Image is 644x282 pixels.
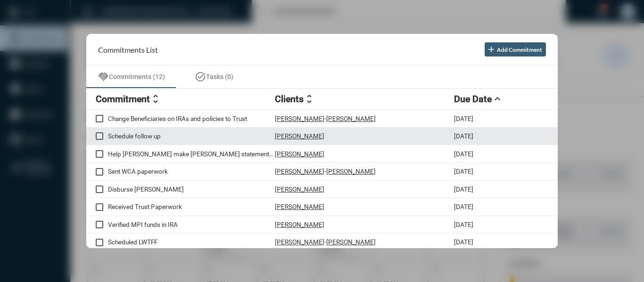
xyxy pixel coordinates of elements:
mat-icon: add [487,45,496,54]
p: [PERSON_NAME] [275,168,324,175]
p: [PERSON_NAME] [275,185,324,193]
p: Schedule follow up [108,132,275,140]
p: - [324,168,326,175]
p: [DATE] [454,115,473,122]
p: Help [PERSON_NAME] make [PERSON_NAME] statements paperless [108,150,275,158]
h2: Due Date [454,94,492,105]
mat-icon: unfold_more [150,93,161,105]
p: [PERSON_NAME] [275,115,324,122]
p: Scheduled LWTFF [108,238,275,246]
p: [PERSON_NAME] [326,238,376,246]
p: [DATE] [454,168,473,175]
p: - [324,238,326,246]
p: [PERSON_NAME] [275,132,324,140]
p: Change Beneficiaries on IRAs and policies to Trust [108,115,275,122]
p: [DATE] [454,221,473,228]
p: [PERSON_NAME] [275,150,324,158]
p: [DATE] [454,132,473,140]
span: Tasks (0) [206,73,233,81]
p: [PERSON_NAME] [326,115,376,122]
p: Received Trust Paperwork [108,203,275,210]
p: - [324,115,326,122]
mat-icon: expand_less [492,93,503,105]
mat-icon: handshake [98,71,109,82]
p: [PERSON_NAME] [275,221,324,228]
h2: Commitments List [98,45,158,54]
h2: Clients [275,94,304,105]
p: [DATE] [454,150,473,158]
p: Sent WCA paperwork [108,168,275,175]
p: Verified MPI funds in IRA [108,221,275,228]
mat-icon: task_alt [195,71,206,82]
button: Add Commitment [485,42,546,56]
p: Disburse [PERSON_NAME] [108,185,275,193]
p: [PERSON_NAME] [326,168,376,175]
p: [DATE] [454,185,473,193]
p: [PERSON_NAME] [275,203,324,210]
span: Commitments (12) [109,73,165,81]
p: [PERSON_NAME] [275,238,324,246]
h2: Commitment [96,94,150,105]
p: [DATE] [454,238,473,246]
mat-icon: unfold_more [304,93,315,105]
p: [DATE] [454,203,473,210]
